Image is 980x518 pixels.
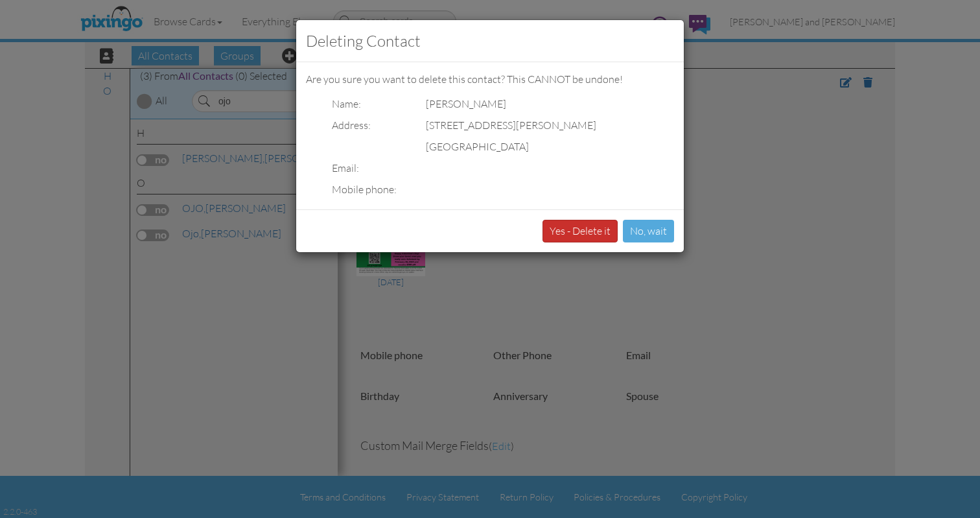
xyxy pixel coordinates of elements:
td: Address: [306,115,400,136]
td: [STREET_ADDRESS][PERSON_NAME] [400,115,600,136]
button: Yes - Delete it [542,220,618,242]
td: [GEOGRAPHIC_DATA] [400,136,600,158]
h3: Deleting Contact [306,30,674,52]
p: Are you sure you want to delete this contact? This CANNOT be undone! [306,72,674,87]
button: No, wait [623,220,674,242]
td: [PERSON_NAME] [400,93,600,115]
td: Mobile phone: [306,179,400,200]
td: Name: [306,93,400,115]
td: Email: [306,158,400,179]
